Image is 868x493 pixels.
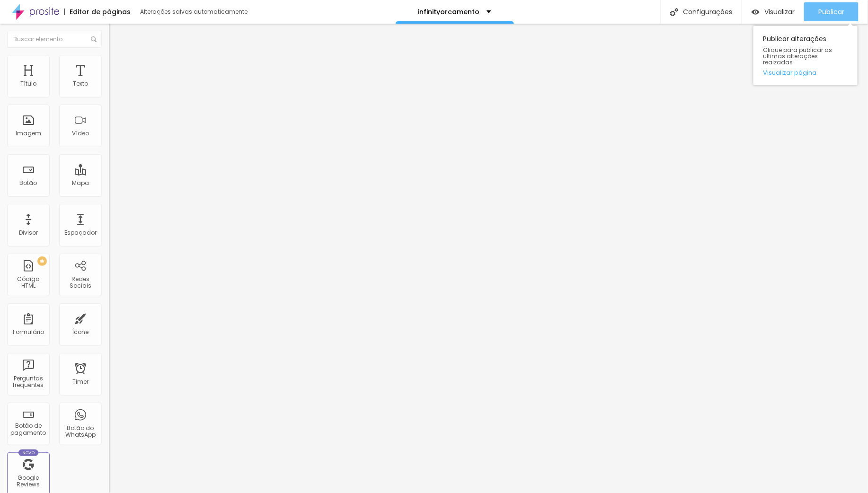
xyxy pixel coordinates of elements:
[818,8,844,16] span: Publicar
[62,276,99,290] div: Redes Sociais
[9,276,47,290] div: Código HTML
[19,229,38,236] div: Divisor
[742,2,804,21] button: Visualizar
[91,36,97,42] img: Icone
[20,80,36,87] div: Título
[9,475,47,488] div: Google Reviews
[753,26,858,85] div: Publicar alterações
[20,180,37,186] div: Botão
[62,425,99,439] div: Botão do WhatsApp
[64,229,97,236] div: Espaçador
[9,375,47,389] div: Perguntas frequentes
[72,379,89,385] div: Timer
[764,8,795,16] span: Visualizar
[13,329,44,335] div: Formulário
[73,80,88,87] div: Texto
[72,180,89,186] div: Mapa
[418,9,479,15] p: infinityorcamento
[9,423,47,436] div: Botão de pagamento
[72,130,89,137] div: Vídeo
[16,130,41,137] div: Imagem
[670,8,678,16] img: Icone
[18,449,39,456] div: Novo
[763,47,848,66] span: Clique para publicar as ultimas alterações reaizadas
[140,9,249,15] div: Alterações salvas automaticamente
[64,9,131,15] div: Editor de páginas
[763,70,848,76] a: Visualizar página
[752,8,760,16] img: view-1.svg
[72,329,89,335] div: Ícone
[804,2,859,21] button: Publicar
[7,31,102,48] input: Buscar elemento
[109,24,868,493] iframe: Editor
